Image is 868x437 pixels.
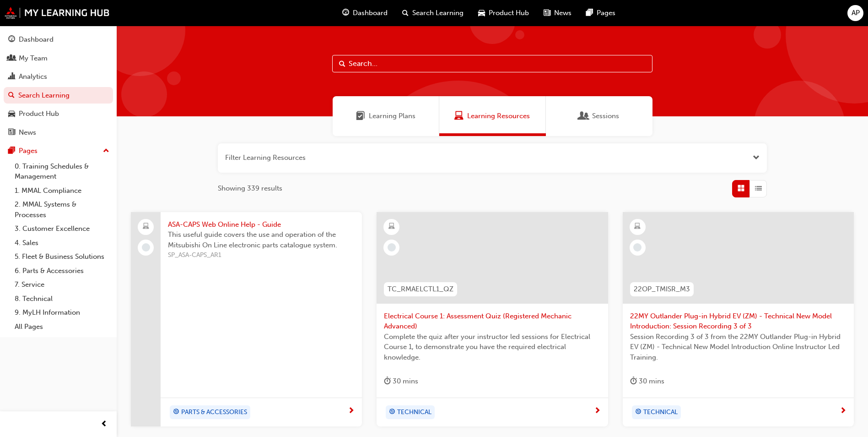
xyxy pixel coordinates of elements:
span: Electrical Course 1: Assessment Quiz (Registered Mechanic Advanced) [384,311,600,332]
span: Search [339,59,345,69]
button: DashboardMy TeamAnalyticsSearch LearningProduct HubNews [4,29,113,142]
span: Sessions [579,111,588,121]
div: News [19,127,36,138]
span: prev-icon [101,419,108,430]
a: 22OP_TMISR_M322MY Outlander Plug-in Hybrid EV (ZM) - Technical New Model Introduction: Session Re... [623,212,854,426]
a: News [4,124,113,141]
span: Search Learning [412,8,464,18]
span: next-icon [840,407,846,415]
span: Session Recording 3 of 3 from the 22MY Outlander Plug-in Hybrid EV (ZM) - Technical New Model Int... [630,332,846,363]
span: search-icon [8,92,15,100]
span: 22OP_TMISR_M3 [634,284,690,295]
span: news-icon [8,129,15,137]
span: TECHNICAL [643,407,678,418]
a: 4. Sales [11,236,113,250]
span: TECHNICAL [397,407,431,418]
span: News [554,8,571,18]
a: Learning PlansLearning Plans [333,96,439,136]
a: guage-iconDashboard [335,4,395,22]
span: This useful guide covers the use and operation of the Mitsubishi On Line electronic parts catalog... [168,229,355,250]
button: Pages [4,142,113,159]
a: Analytics [4,68,113,85]
a: Search Learning [4,87,113,104]
span: Sessions [592,111,619,121]
span: learningResourceType_ELEARNING-icon [388,221,395,233]
span: next-icon [348,407,355,415]
a: 9. MyLH Information [11,306,113,320]
span: Dashboard [353,8,388,18]
span: SP_ASA-CAPS_AR1 [168,250,355,261]
span: target-icon [173,406,179,418]
span: AP [852,8,860,18]
span: target-icon [635,406,642,418]
div: 30 mins [384,376,418,387]
a: 2. MMAL Systems & Processes [11,197,113,222]
div: Dashboard [19,34,54,45]
a: ASA-CAPS Web Online Help - GuideThis useful guide covers the use and operation of the Mitsubishi ... [131,212,362,426]
a: My Team [4,50,113,67]
span: people-icon [8,55,15,63]
span: Pages [597,8,615,18]
div: Analytics [19,71,47,82]
a: All Pages [11,320,113,334]
span: chart-icon [8,73,15,81]
span: Learning Resources [467,111,530,121]
a: SessionsSessions [546,96,652,136]
span: duration-icon [630,376,637,387]
span: ASA-CAPS Web Online Help - Guide [168,219,355,230]
a: Dashboard [4,31,113,48]
a: 0. Training Schedules & Management [11,159,113,184]
button: AP [847,5,863,21]
span: car-icon [478,7,485,19]
span: Learning Resources [454,111,464,121]
span: search-icon [402,7,409,19]
span: Complete the quiz after your instructor led sessions for Electrical Course 1, to demonstrate you ... [384,332,600,363]
a: 6. Parts & Accessories [11,264,113,278]
a: 8. Technical [11,292,113,306]
img: mmal [5,7,110,19]
span: TC_RMAELCTL1_QZ [388,284,453,295]
a: news-iconNews [536,4,579,22]
span: news-icon [544,7,550,19]
span: 22MY Outlander Plug-in Hybrid EV (ZM) - Technical New Model Introduction: Session Recording 3 of 3 [630,311,846,332]
span: learningResourceType_ELEARNING-icon [634,221,641,233]
a: Product Hub [4,105,113,122]
span: Learning Plans [356,111,365,121]
button: Open the filter [753,153,760,163]
a: 3. Customer Excellence [11,222,113,236]
a: 1. MMAL Compliance [11,184,113,198]
span: Showing 339 results [218,183,282,194]
a: search-iconSearch Learning [395,4,471,22]
a: Learning ResourcesLearning Resources [439,96,546,136]
a: 5. Fleet & Business Solutions [11,250,113,264]
div: My Team [19,53,48,64]
span: learningRecordVerb_NONE-icon [633,243,642,251]
span: learningRecordVerb_NONE-icon [388,243,396,251]
span: car-icon [8,110,15,118]
div: Pages [19,146,38,156]
a: 7. Service [11,278,113,292]
a: TC_RMAELCTL1_QZElectrical Course 1: Assessment Quiz (Registered Mechanic Advanced)Complete the qu... [377,212,608,426]
span: laptop-icon [143,221,149,233]
div: Product Hub [19,109,59,119]
span: Learning Plans [369,111,415,121]
a: car-iconProduct Hub [471,4,536,22]
a: pages-iconPages [579,4,623,22]
span: PARTS & ACCESSORIES [181,407,247,418]
span: Grid [738,183,744,194]
span: guage-icon [342,7,349,19]
input: Search... [332,55,652,72]
span: List [755,183,762,194]
span: pages-icon [8,147,15,155]
span: Product Hub [489,8,529,18]
span: target-icon [389,406,395,418]
span: up-icon [103,145,109,157]
span: next-icon [594,407,601,415]
span: learningRecordVerb_NONE-icon [142,243,150,251]
span: pages-icon [586,7,593,19]
div: 30 mins [630,376,664,387]
span: duration-icon [384,376,391,387]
